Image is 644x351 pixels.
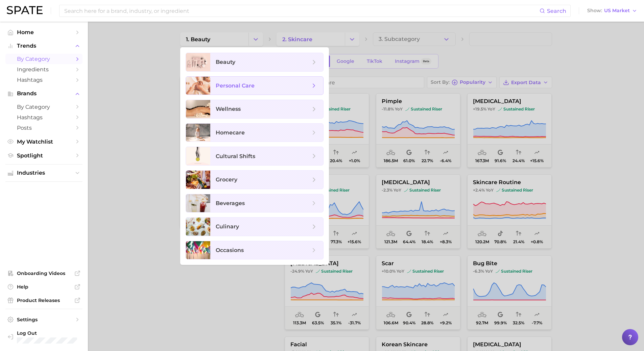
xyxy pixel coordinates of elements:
a: Hashtags [5,75,82,85]
span: Brands [17,91,71,97]
img: SPATE [7,6,43,14]
span: wellness [216,106,241,112]
a: Product Releases [5,295,82,305]
span: culinary [216,223,239,230]
span: Ingredients [17,66,71,73]
button: Industries [5,168,82,178]
a: Home [5,27,82,37]
span: cultural shifts [216,153,255,159]
span: Show [587,9,602,12]
a: Settings [5,315,82,325]
a: by Category [5,54,82,64]
span: grocery [216,176,237,183]
a: Onboarding Videos [5,268,82,278]
span: personal care [216,82,255,89]
ul: Change Category [180,47,329,265]
span: by Category [17,104,71,110]
span: Settings [17,317,71,323]
button: Brands [5,89,82,99]
span: Hashtags [17,77,71,83]
a: Help [5,282,82,292]
span: Hashtags [17,114,71,121]
span: beauty [216,59,235,65]
span: beverages [216,200,245,206]
span: occasions [216,247,244,253]
a: My Watchlist [5,136,82,147]
a: Posts [5,123,82,133]
span: Search [547,8,566,14]
a: Log out. Currently logged in with e-mail unhokang@lghnh.com. [5,328,82,346]
span: Product Releases [17,297,71,303]
button: Trends [5,41,82,51]
span: Industries [17,170,71,176]
a: Ingredients [5,64,82,75]
span: Trends [17,43,71,49]
a: by Category [5,102,82,112]
a: Hashtags [5,112,82,123]
button: ShowUS Market [586,6,639,15]
span: US Market [604,9,630,12]
span: Posts [17,125,71,131]
span: Help [17,284,71,290]
span: Onboarding Videos [17,270,71,276]
input: Search here for a brand, industry, or ingredient [64,5,540,17]
span: Spotlight [17,152,71,159]
span: My Watchlist [17,139,71,145]
span: homecare [216,129,245,136]
a: Spotlight [5,150,82,161]
span: by Category [17,56,71,62]
span: Home [17,29,71,35]
span: Log Out [17,330,77,336]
